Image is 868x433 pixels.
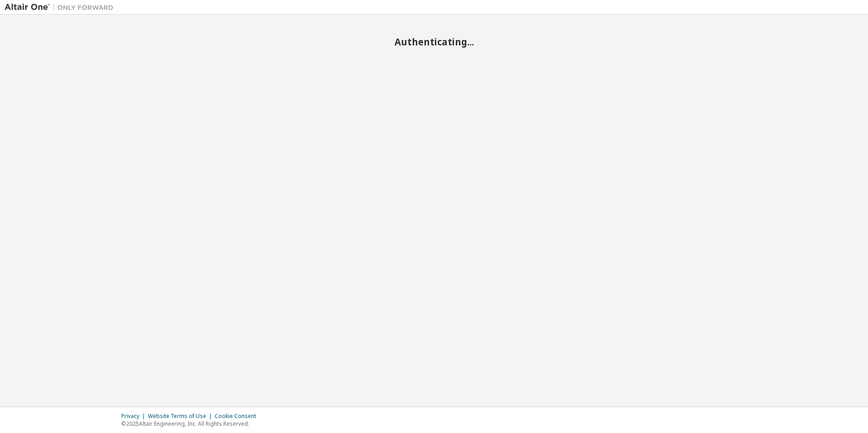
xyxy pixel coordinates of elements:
[148,413,215,420] div: Website Terms of Use
[215,413,261,420] div: Cookie Consent
[5,36,863,48] h2: Authenticating...
[121,413,148,420] div: Privacy
[5,3,118,12] img: Altair One
[121,420,261,428] p: © 2025 Altair Engineering, Inc. All Rights Reserved.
